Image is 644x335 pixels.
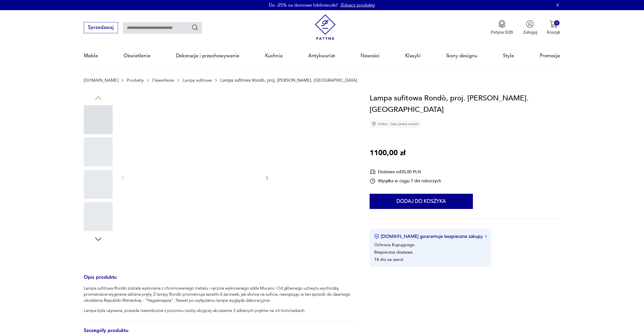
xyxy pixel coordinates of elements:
p: Lampa była używana, posiada niewidoczne z poziomu osoby stojącej ukruszenia 3 szklanych prętów na... [84,308,355,314]
img: Zdjęcie produktu Lampa sufitowa Rondò, proj. Patrizia Volpato. Włochy [131,93,258,262]
a: Zobacz produkty [341,2,375,8]
a: Ikona medaluPatyna B2B [491,20,513,35]
p: Lampa sufitowa Rondò, proj. [PERSON_NAME]. [GEOGRAPHIC_DATA] [220,78,357,83]
li: Bezpieczna dostawa [374,249,412,255]
img: Ikona strzałki w prawo [485,235,487,238]
li: Ochrona Kupującego [374,242,415,248]
img: Ikona koszyka [550,20,557,28]
p: Koszyk [547,29,560,35]
a: Dekoracje i przechowywanie [176,44,239,67]
img: Ikona certyfikatu [374,234,379,239]
div: Wysyłka w ciągu 7 dni roboczych [370,178,441,184]
p: 1100,00 zł [370,147,405,159]
img: Ikona dostawy [370,169,376,175]
a: Meble [84,44,98,67]
a: Klasyki [405,44,421,67]
button: Dodaj do koszyka [370,194,473,209]
button: Sprzedawaj [84,22,118,33]
a: Kuchnia [265,44,283,67]
button: [DOMAIN_NAME] gwarantuje bezpieczne zakupy [374,233,487,240]
img: Ikonka użytkownika [526,20,534,28]
p: Do -25% na domowe biblioteczki! [269,2,338,8]
div: 0 [554,20,559,26]
div: Unikat - tylko jedna sztuka! [370,120,421,128]
a: Nowości [360,44,379,67]
h1: Lampa sufitowa Rondò, proj. [PERSON_NAME]. [GEOGRAPHIC_DATA] [370,93,560,116]
a: Oświetlenie [124,44,151,67]
a: Oświetlenie [152,78,174,83]
button: Patyna B2B [491,20,513,35]
button: 0Koszyk [547,20,560,35]
li: 14 dni na zwrot [374,257,403,262]
p: Patyna B2B [491,29,513,35]
a: Lampy sufitowe [183,78,212,83]
a: Style [503,44,514,67]
a: Produkty [127,78,144,83]
a: Antykwariat [308,44,335,67]
p: Lampa sufitowa Rondò została wykonana z chromowanego metalu i ręcznie wykonanego szkła Murano. Od... [84,285,355,304]
div: Dostawa od 35,00 PLN [370,169,441,175]
button: Szukaj [191,24,199,31]
h3: Opis produktu [84,275,355,286]
button: Zaloguj [523,20,537,35]
a: Ikony designu [446,44,477,67]
a: Sprzedawaj [84,26,118,30]
img: Ikona diamentu [372,122,376,126]
img: Ikona medalu [498,20,506,28]
a: Promocje [540,44,560,67]
a: [DOMAIN_NAME] [84,78,118,83]
p: Zaloguj [523,29,537,35]
img: Patyna - sklep z meblami i dekoracjami vintage [312,14,338,40]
